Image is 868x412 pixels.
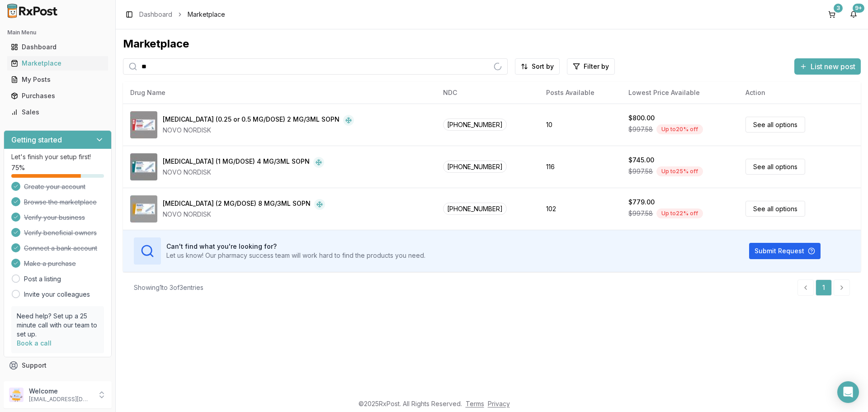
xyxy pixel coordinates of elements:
button: 3 [825,7,839,22]
button: Sales [4,105,112,119]
div: $779.00 [628,198,655,207]
div: Open Intercom Messenger [837,381,859,403]
button: Filter by [567,58,615,75]
p: Welcome [29,387,92,396]
span: Filter by [584,62,609,71]
p: Let us know! Our pharmacy success team will work hard to find the products you need. [166,251,425,260]
td: 10 [539,104,622,146]
span: Verify your business [24,213,85,222]
a: See all options [745,117,805,133]
a: Book a call [17,339,52,347]
a: List new post [794,63,861,72]
th: Drug Name [123,82,436,104]
a: Privacy [488,400,510,407]
button: Purchases [4,89,112,103]
span: Sort by [532,62,554,71]
div: $745.00 [628,156,654,165]
a: Marketplace [7,55,108,71]
div: My Posts [11,75,104,84]
p: Need help? Set up a 25 minute call with our team to set up. [17,312,99,339]
button: Support [4,357,112,374]
nav: pagination [797,279,850,296]
div: NOVO NORDISK [163,126,354,135]
div: [MEDICAL_DATA] (1 MG/DOSE) 4 MG/3ML SOPN [163,157,310,168]
div: Showing 1 to 3 of 3 entries [134,283,203,292]
div: NOVO NORDISK [163,168,324,177]
div: Up to 22 % off [656,208,703,218]
span: $997.58 [628,125,653,134]
a: Dashboard [139,10,172,19]
h3: Can't find what you're looking for? [166,242,425,251]
div: 9+ [853,4,864,13]
a: 1 [816,279,832,296]
a: See all options [745,159,805,175]
span: Create your account [24,182,85,191]
button: Submit Request [749,243,821,259]
span: 75 % [11,163,25,172]
td: 102 [539,188,622,230]
img: Ozempic (1 MG/DOSE) 4 MG/3ML SOPN [130,153,157,180]
span: [PHONE_NUMBER] [443,203,507,215]
p: Let's finish your setup first! [11,152,104,161]
th: Lowest Price Available [621,82,738,104]
button: Dashboard [4,40,112,54]
button: My Posts [4,72,112,87]
span: Browse the marketplace [24,198,97,207]
div: Sales [11,108,104,117]
button: Marketplace [4,56,112,71]
span: Feedback [22,377,52,386]
div: [MEDICAL_DATA] (2 MG/DOSE) 8 MG/3ML SOPN [163,199,311,210]
span: Connect a bank account [24,244,97,253]
div: [MEDICAL_DATA] (0.25 or 0.5 MG/DOSE) 2 MG/3ML SOPN [163,115,340,126]
th: Action [738,82,861,104]
img: User avatar [9,388,24,402]
button: Sort by [515,58,560,75]
a: Purchases [7,88,108,104]
div: Up to 20 % off [656,124,703,134]
div: Marketplace [123,37,861,51]
div: Up to 25 % off [656,166,703,176]
td: 116 [539,146,622,188]
div: 3 [834,4,843,13]
div: Dashboard [11,43,104,52]
span: [PHONE_NUMBER] [443,118,507,131]
th: Posts Available [539,82,622,104]
nav: breadcrumb [139,10,225,19]
a: Dashboard [7,39,108,55]
span: [PHONE_NUMBER] [443,161,507,173]
button: List new post [794,58,861,75]
span: Verify beneficial owners [24,228,97,237]
div: Marketplace [11,59,104,68]
a: Post a listing [24,275,61,284]
button: 9+ [846,7,861,22]
span: List new post [811,61,855,72]
a: My Posts [7,71,108,88]
img: Ozempic (2 MG/DOSE) 8 MG/3ML SOPN [130,195,157,223]
img: Ozempic (0.25 or 0.5 MG/DOSE) 2 MG/3ML SOPN [130,111,157,138]
div: Purchases [11,91,104,100]
button: Feedback [4,374,112,390]
h3: Getting started [11,134,62,145]
span: $997.58 [628,167,653,176]
img: RxPost Logo [4,4,61,18]
span: Make a purchase [24,259,76,268]
span: Marketplace [188,10,225,19]
th: NDC [436,82,538,104]
a: Sales [7,104,108,120]
div: NOVO NORDISK [163,210,325,219]
h2: Main Menu [7,29,108,36]
div: $800.00 [628,114,655,123]
p: [EMAIL_ADDRESS][DOMAIN_NAME] [29,396,92,403]
a: Invite your colleagues [24,290,90,299]
a: See all options [745,201,805,217]
span: $997.58 [628,209,653,218]
a: Terms [466,400,484,407]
